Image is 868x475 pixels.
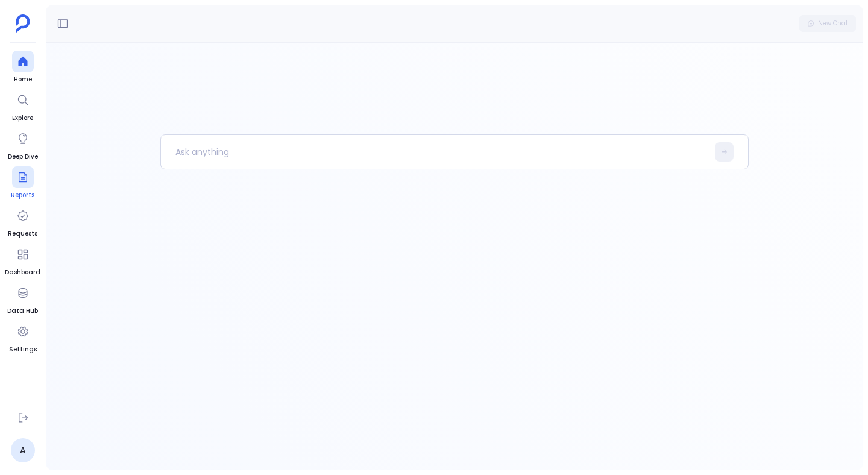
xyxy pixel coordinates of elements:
a: Dashboard [5,244,40,277]
a: Settings [9,321,37,354]
span: Settings [9,345,37,354]
a: A [11,438,35,462]
a: Explore [12,89,34,123]
span: Deep Dive [8,152,38,162]
span: Requests [8,229,37,239]
a: Data Hub [7,282,38,316]
span: Home [12,75,34,84]
a: Deep Dive [8,128,38,162]
img: petavue logo [16,14,30,33]
span: Reports [11,190,34,200]
a: Home [12,51,34,84]
span: Data Hub [7,306,38,316]
a: Reports [11,166,34,200]
span: Dashboard [5,268,40,277]
span: Explore [12,113,34,123]
a: Requests [8,205,37,239]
